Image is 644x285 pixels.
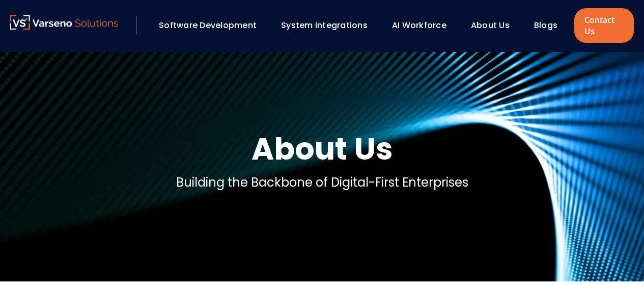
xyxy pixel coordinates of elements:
[281,19,368,31] a: System Integrations
[154,17,271,34] div: Software Development
[529,17,572,34] div: Blogs
[176,173,468,192] p: Building the Backbone of Digital-First Enterprises
[159,19,257,31] a: Software Development
[276,17,382,34] div: System Integrations
[534,19,557,31] a: Blogs
[10,15,118,36] a: Varseno Solutions – Product Engineering & IT Services
[574,8,634,43] a: Contact Us
[471,19,510,31] a: About Us
[392,19,446,31] a: AI Workforce
[10,15,118,30] img: Varseno Solutions – Product Engineering & IT Services
[466,17,524,34] div: About Us
[387,17,461,34] div: AI Workforce
[251,128,393,169] h1: About Us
